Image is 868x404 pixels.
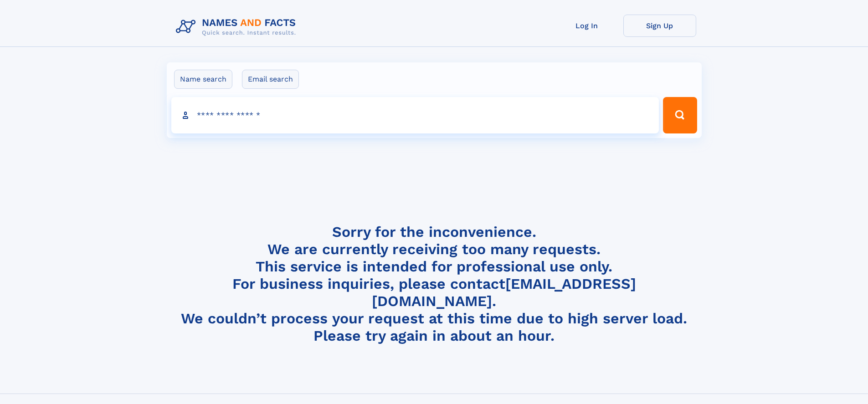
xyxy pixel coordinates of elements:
[174,70,232,89] label: Name search
[623,15,696,37] a: Sign Up
[171,97,659,133] input: search input
[242,70,299,89] label: Email search
[663,97,697,133] button: Search Button
[372,275,636,310] a: [EMAIL_ADDRESS][DOMAIN_NAME]
[172,15,303,39] img: Logo Names and Facts
[172,223,696,345] h4: Sorry for the inconvenience. We are currently receiving too many requests. This service is intend...
[550,15,623,37] a: Log In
